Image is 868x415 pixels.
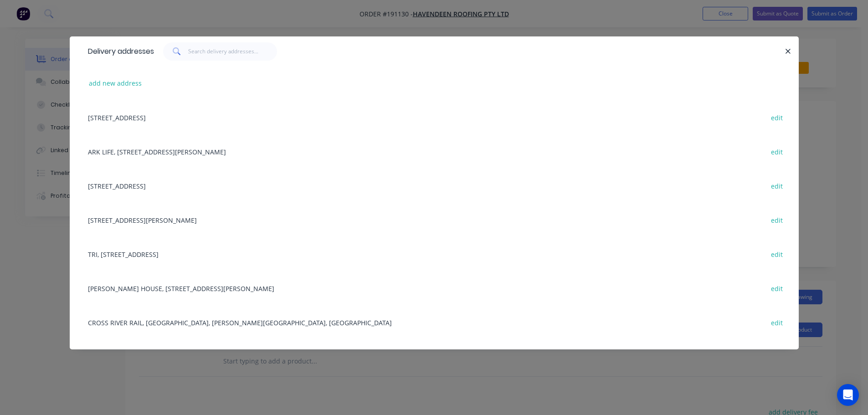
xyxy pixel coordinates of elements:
div: [STREET_ADDRESS] [83,100,785,134]
button: add new address [84,77,147,89]
button: edit [766,282,788,294]
div: [STREET_ADDRESS] [83,169,785,203]
div: [STREET_ADDRESS][PERSON_NAME] [83,203,785,237]
div: CROSS RIVER RAIL, [GEOGRAPHIC_DATA], [PERSON_NAME][GEOGRAPHIC_DATA], [GEOGRAPHIC_DATA] [83,305,785,339]
div: Delivery addresses [83,37,154,66]
div: Open Intercom Messenger [837,384,859,406]
button: edit [766,145,788,158]
button: edit [766,179,788,192]
button: edit [766,316,788,328]
button: edit [766,248,788,260]
div: [PERSON_NAME] HOUSE, [STREET_ADDRESS][PERSON_NAME] [83,271,785,305]
div: STAR CASINO, CASINO DR (ENTER FROM [PERSON_NAME][GEOGRAPHIC_DATA]), [GEOGRAPHIC_DATA], [GEOGRAPHI... [83,339,785,374]
div: TRI, [STREET_ADDRESS] [83,237,785,271]
div: ARK LIFE, [STREET_ADDRESS][PERSON_NAME] [83,134,785,169]
button: edit [766,111,788,123]
button: edit [766,214,788,226]
input: Search delivery addresses... [188,42,277,61]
